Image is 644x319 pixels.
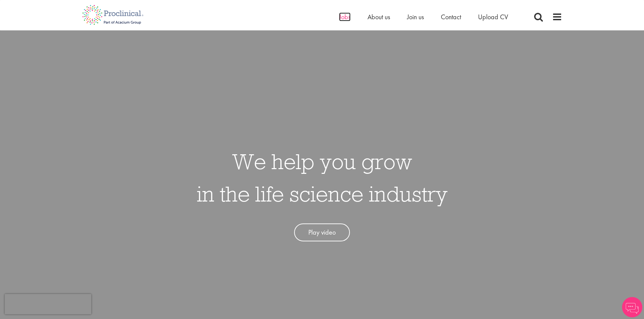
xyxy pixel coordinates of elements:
img: Chatbot [622,297,642,317]
a: About us [367,12,390,21]
a: Upload CV [478,12,508,21]
a: Jobs [339,12,351,21]
a: Join us [407,12,424,21]
a: Contact [441,12,461,21]
a: Play video [294,223,350,241]
h1: We help you grow in the life science industry [197,145,448,210]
